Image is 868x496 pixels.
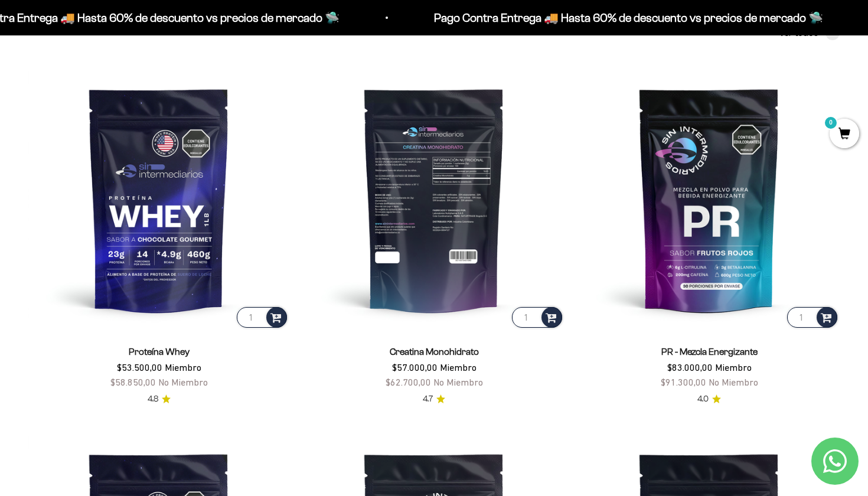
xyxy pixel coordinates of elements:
[830,128,859,141] a: 0
[697,393,709,406] span: 4.0
[433,8,823,27] p: Pago Contra Entrega 🚚 Hasta 60% de descuento vs precios de mercado 🛸
[423,393,433,406] span: 4.7
[110,377,156,387] span: $58.850,00
[392,362,438,373] span: $57.000,00
[661,377,706,387] span: $91.300,00
[661,347,758,357] a: PR - Mezcla Energizante
[433,377,483,387] span: No Miembro
[165,362,201,373] span: Miembro
[709,377,758,387] span: No Miembro
[824,116,838,130] mark: 0
[117,362,162,373] span: $53.500,00
[667,362,713,373] span: $83.000,00
[158,377,208,387] span: No Miembro
[715,362,752,373] span: Miembro
[386,377,431,387] span: $62.700,00
[304,69,564,330] img: Creatina Monohidrato
[148,393,171,406] a: 4.84.8 de 5.0 estrellas
[129,347,190,357] a: Proteína Whey
[423,393,445,406] a: 4.74.7 de 5.0 estrellas
[440,362,477,373] span: Miembro
[390,347,479,357] a: Creatina Monohidrato
[697,393,721,406] a: 4.04.0 de 5.0 estrellas
[148,393,158,406] span: 4.8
